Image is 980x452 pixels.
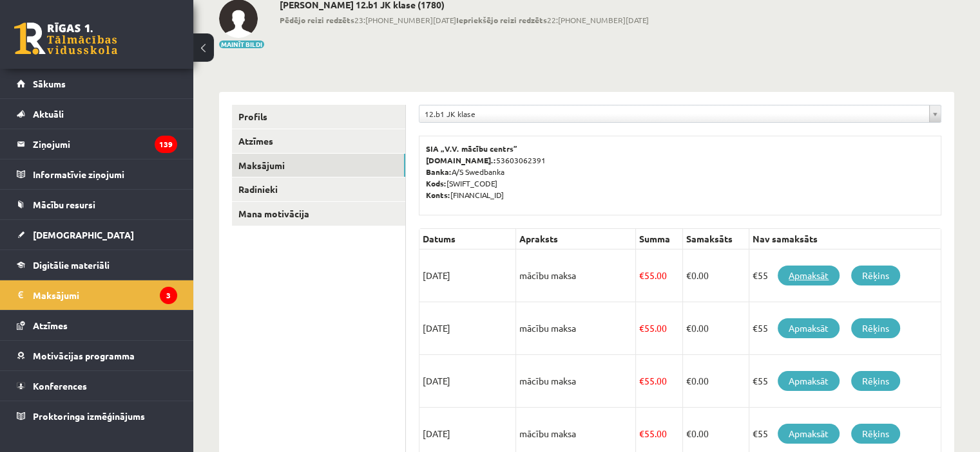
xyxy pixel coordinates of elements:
[636,302,683,355] td: 55.00
[232,129,405,153] a: Atzīmes
[456,15,547,25] b: Iepriekšējo reizi redzēts
[232,177,405,201] a: Radinieki
[426,167,452,177] b: Banka:
[516,355,636,408] td: mācību maksa
[426,143,518,154] b: SIA „V.V. mācību centrs”
[17,341,177,370] a: Motivācijas programma
[33,108,64,120] span: Aktuāli
[851,371,900,391] a: Rēķins
[17,311,177,340] a: Atzīmes
[17,401,177,431] a: Proktoringa izmēģinājums
[419,355,516,408] td: [DATE]
[639,322,644,334] span: €
[33,129,177,159] legend: Ziņojumi
[17,220,177,249] a: [DEMOGRAPHIC_DATA]
[14,23,117,55] a: Rīgas 1. Tālmācības vidusskola
[419,105,941,122] a: 12.b1 JK klase
[778,266,840,285] a: Apmaksāt
[17,99,177,129] a: Aktuāli
[232,202,405,226] a: Mana motivācija
[33,78,66,89] span: Sākums
[17,280,177,310] a: Maksājumi3
[419,302,516,355] td: [DATE]
[686,375,691,386] span: €
[851,266,900,285] a: Rēķins
[419,229,516,249] th: Datums
[425,105,924,122] span: 12.b1 JK klase
[778,371,840,391] a: Apmaksāt
[33,280,177,310] legend: Maksājumi
[426,178,447,188] b: Kods:
[683,355,749,408] td: 0.00
[426,143,934,201] p: 53603062391 A/S Swedbanka [SWIFT_CODE] [FINANCIAL_ID]
[33,380,87,392] span: Konferences
[686,269,691,281] span: €
[749,229,941,249] th: Nav samaksāts
[778,318,840,338] a: Apmaksāt
[636,355,683,408] td: 55.00
[639,428,644,439] span: €
[683,249,749,302] td: 0.00
[155,136,177,153] i: 139
[280,14,649,26] span: 23:[PHONE_NUMBER][DATE] 22:[PHONE_NUMBER][DATE]
[33,159,177,189] legend: Informatīvie ziņojumi
[749,355,941,408] td: €55
[778,424,840,444] a: Apmaksāt
[17,190,177,219] a: Mācību resursi
[683,302,749,355] td: 0.00
[160,287,177,304] i: 3
[33,350,135,361] span: Motivācijas programma
[516,302,636,355] td: mācību maksa
[636,229,683,249] th: Summa
[419,249,516,302] td: [DATE]
[33,199,95,210] span: Mācību resursi
[516,249,636,302] td: mācību maksa
[33,410,145,422] span: Proktoringa izmēģinājums
[426,155,496,165] b: [DOMAIN_NAME].:
[219,41,264,48] button: Mainīt bildi
[280,15,354,25] b: Pēdējo reizi redzēts
[232,105,405,129] a: Profils
[33,320,68,331] span: Atzīmes
[636,249,683,302] td: 55.00
[17,250,177,280] a: Digitālie materiāli
[851,424,900,444] a: Rēķins
[17,129,177,159] a: Ziņojumi139
[749,249,941,302] td: €55
[17,159,177,189] a: Informatīvie ziņojumi
[851,318,900,338] a: Rēķins
[516,229,636,249] th: Apraksts
[639,375,644,386] span: €
[426,190,450,200] b: Konts:
[686,322,691,334] span: €
[686,428,691,439] span: €
[17,371,177,401] a: Konferences
[17,69,177,98] a: Sākums
[683,229,749,249] th: Samaksāts
[33,229,134,240] span: [DEMOGRAPHIC_DATA]
[749,302,941,355] td: €55
[639,269,644,281] span: €
[33,259,110,271] span: Digitālie materiāli
[232,154,405,177] a: Maksājumi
